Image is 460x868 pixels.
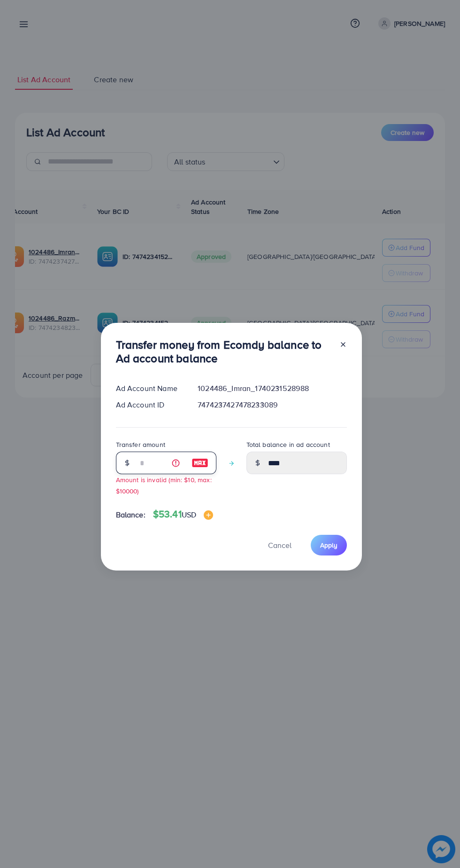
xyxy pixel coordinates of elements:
div: 7474237427478233089 [190,399,354,410]
label: Total balance in ad account [246,440,330,449]
img: image [204,510,213,520]
span: Cancel [268,540,291,550]
small: Amount is invalid (min: $10, max: $10000) [116,475,212,495]
button: Apply [311,535,347,555]
h4: $53.41 [153,508,213,520]
span: USD [182,509,196,520]
div: Ad Account Name [108,383,191,394]
img: image [192,457,208,469]
label: Transfer amount [116,440,165,449]
h3: Transfer money from Ecomdy balance to Ad account balance [116,338,332,365]
span: Balance: [116,509,146,520]
div: 1024486_Imran_1740231528988 [190,383,354,394]
button: Cancel [256,535,303,555]
div: Ad Account ID [108,399,191,410]
span: Apply [320,540,337,550]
